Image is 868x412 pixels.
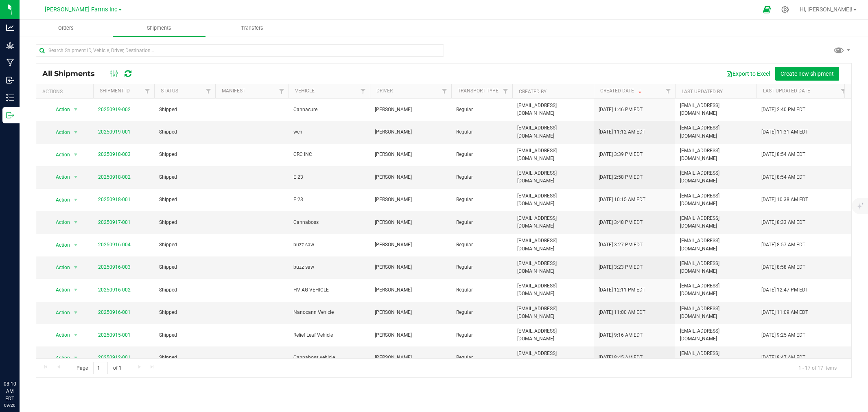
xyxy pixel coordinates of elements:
div: Manage settings [780,6,790,13]
span: Cannaboss vehicle [293,354,365,362]
span: Transfers [230,24,274,32]
span: Relief Leaf Vehicle [293,331,365,339]
inline-svg: Grow [6,41,14,49]
a: Filter [837,84,850,98]
span: Shipped [159,354,210,362]
a: 20250915-001 [98,332,131,338]
span: [EMAIL_ADDRESS][DOMAIN_NAME] [680,282,752,298]
span: select [71,262,81,273]
span: All Shipments [42,69,103,78]
a: 20250916-001 [98,309,131,315]
span: buzz saw [293,263,365,271]
span: Regular [456,106,507,114]
span: [EMAIL_ADDRESS][DOMAIN_NAME] [680,350,752,365]
span: Regular [456,331,507,339]
span: Shipped [159,106,210,114]
span: [DATE] 3:23 PM EDT [599,263,643,271]
span: [PERSON_NAME] [375,196,446,204]
a: Filter [275,84,289,98]
span: Create new shipment [781,70,834,77]
inline-svg: Inbound [6,76,14,84]
span: Regular [456,241,507,249]
span: Action [48,171,70,183]
span: select [71,239,81,251]
span: [DATE] 10:15 AM EDT [599,196,645,204]
span: [EMAIL_ADDRESS][DOMAIN_NAME] [517,192,589,208]
span: Action [48,194,70,206]
p: 08:10 AM EDT [4,380,16,402]
a: Shipment ID [100,88,130,94]
th: Driver [370,84,451,99]
span: Action [48,329,70,341]
span: select [71,217,81,228]
span: Action [48,127,70,138]
p: 09/20 [4,402,16,408]
span: select [71,284,81,296]
span: buzz saw [293,241,365,249]
span: Shipped [159,219,210,226]
span: [DATE] 2:40 PM EDT [761,106,805,114]
span: [DATE] 8:33 AM EDT [761,219,805,226]
span: [EMAIL_ADDRESS][DOMAIN_NAME] [517,282,589,298]
a: Filter [356,84,370,98]
a: Orders [20,20,113,37]
span: CRC INC [293,151,365,158]
span: [EMAIL_ADDRESS][DOMAIN_NAME] [517,237,589,252]
span: [EMAIL_ADDRESS][DOMAIN_NAME] [680,260,752,275]
span: Shipments [136,24,182,32]
span: Shipped [159,263,210,271]
span: [DATE] 3:39 PM EDT [599,151,643,158]
inline-svg: Outbound [6,111,14,119]
span: [DATE] 8:57 AM EDT [761,241,805,249]
a: Filter [438,84,451,98]
span: select [71,307,81,318]
span: [PERSON_NAME] [375,286,446,294]
span: [DATE] 3:27 PM EDT [599,241,643,249]
span: Shipped [159,151,210,158]
span: E 23 [293,173,365,181]
span: [EMAIL_ADDRESS][DOMAIN_NAME] [517,169,589,185]
a: Created Date [600,88,643,94]
span: Open Ecommerce Menu [758,2,776,18]
span: [DATE] 11:12 AM EDT [599,128,645,136]
span: [EMAIL_ADDRESS][DOMAIN_NAME] [680,237,752,252]
span: [PERSON_NAME] [375,263,446,271]
span: Action [48,217,70,228]
span: Regular [456,309,507,316]
span: [DATE] 2:58 PM EDT [599,173,643,181]
span: Shipped [159,309,210,316]
span: [DATE] 11:09 AM EDT [761,309,808,316]
span: Regular [456,354,507,362]
span: [DATE] 8:58 AM EDT [761,263,805,271]
a: Transfers [206,20,299,37]
span: Action [48,284,70,296]
input: Search Shipment ID, Vehicle, Driver, Destination... [36,44,444,57]
span: Regular [456,219,507,226]
span: [EMAIL_ADDRESS][DOMAIN_NAME] [680,327,752,343]
span: Nanocann Vehicle [293,309,365,316]
span: [DATE] 8:45 AM EDT [599,354,643,362]
span: Regular [456,151,507,158]
span: [DATE] 9:16 AM EDT [599,331,643,339]
a: Shipments [113,20,206,37]
span: Regular [456,286,507,294]
span: [EMAIL_ADDRESS][DOMAIN_NAME] [680,169,752,185]
span: [PERSON_NAME] [375,219,446,226]
span: Hi, [PERSON_NAME]! [800,6,853,13]
span: [EMAIL_ADDRESS][DOMAIN_NAME] [517,102,589,117]
span: Cannaboss [293,219,365,226]
span: [DATE] 11:31 AM EDT [761,128,808,136]
span: [PERSON_NAME] [375,354,446,362]
a: 20250919-001 [98,129,131,135]
iframe: Resource center [8,347,33,371]
span: Shipped [159,173,210,181]
span: select [71,352,81,364]
span: [DATE] 9:25 AM EDT [761,331,805,339]
span: HV AG VEHICLE [293,286,365,294]
span: Action [48,307,70,318]
a: 20250919-002 [98,107,131,112]
span: [PERSON_NAME] [375,106,446,114]
inline-svg: Analytics [6,24,14,32]
a: 20250916-004 [98,242,131,248]
a: 20250917-001 [98,219,131,225]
